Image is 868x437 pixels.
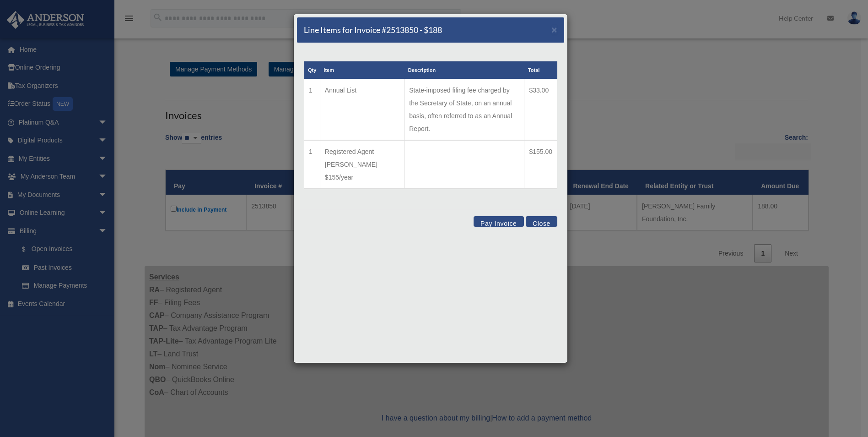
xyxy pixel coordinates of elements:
[526,216,557,227] button: Close
[320,79,404,141] td: Annual List
[320,140,404,189] td: Registered Agent [PERSON_NAME] $155/year
[551,24,557,35] span: ×
[304,61,320,79] th: Qty
[320,61,404,79] th: Item
[404,79,524,141] td: State-imposed filing fee charged by the Secretary of State, on an annual basis, often referred to...
[524,79,557,141] td: $33.00
[304,24,442,36] h5: Line Items for Invoice #2513850 - $188
[474,216,524,227] button: Pay Invoice
[524,140,557,189] td: $155.00
[524,61,557,79] th: Total
[551,25,557,34] button: Close
[304,79,320,141] td: 1
[404,61,524,79] th: Description
[304,140,320,189] td: 1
